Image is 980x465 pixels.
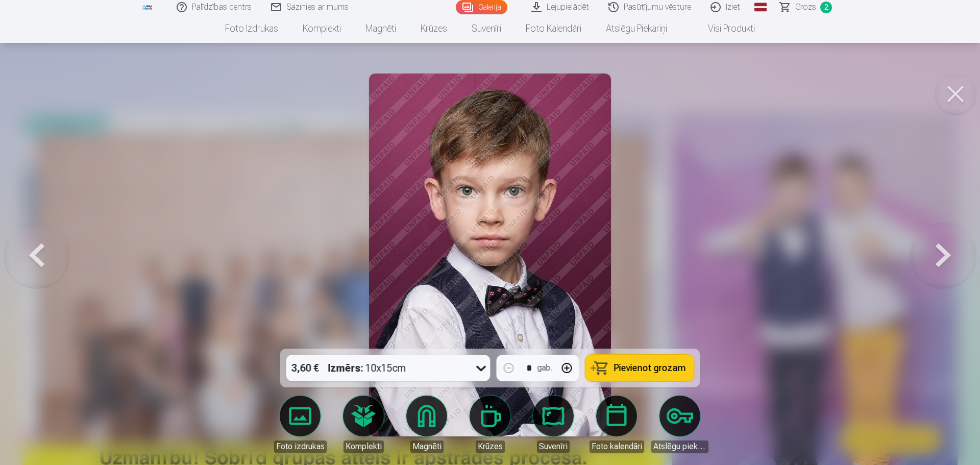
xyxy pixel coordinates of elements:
[537,362,553,374] div: gab.
[651,396,708,453] a: Atslēgu piekariņi
[328,361,363,375] strong: Izmērs :
[476,440,505,453] div: Krūzes
[588,396,645,453] a: Foto kalendāri
[410,440,444,453] div: Magnēti
[272,396,329,453] a: Foto izdrukas
[344,440,384,453] div: Komplekti
[328,355,406,381] div: 10x15cm
[525,396,582,453] a: Suvenīri
[679,14,767,43] a: Visi produkti
[795,1,816,13] span: Grozs
[142,4,153,10] img: /fa1
[398,396,455,453] a: Magnēti
[651,440,708,453] div: Atslēgu piekariņi
[590,440,644,453] div: Foto kalendāri
[408,14,459,43] a: Krūzes
[585,355,694,381] button: Pievienot grozam
[274,440,327,453] div: Foto izdrukas
[594,14,679,43] a: Atslēgu piekariņi
[537,440,570,453] div: Suvenīri
[820,2,832,13] span: 2
[353,14,408,43] a: Magnēti
[213,14,290,43] a: Foto izdrukas
[513,14,594,43] a: Foto kalendāri
[459,14,513,43] a: Suvenīri
[290,14,353,43] a: Komplekti
[335,396,392,453] a: Komplekti
[286,355,324,381] div: 3,60 €
[461,396,519,453] a: Krūzes
[614,363,686,373] span: Pievienot grozam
